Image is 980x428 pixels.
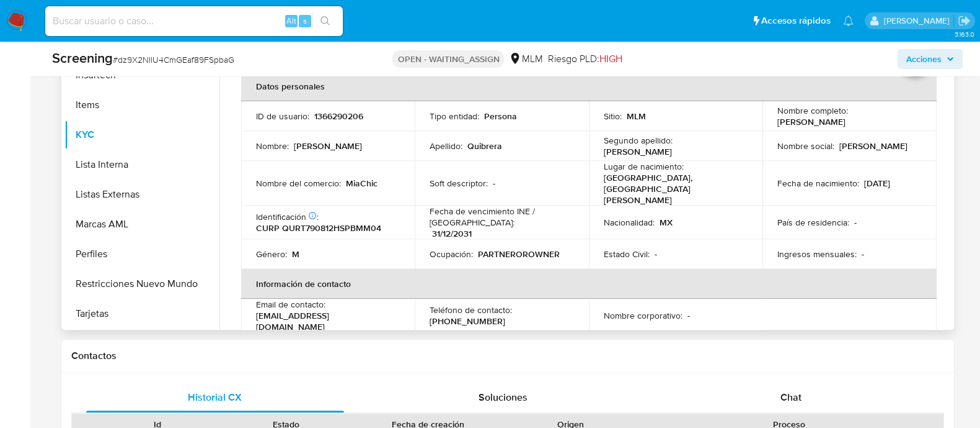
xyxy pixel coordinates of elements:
[604,310,682,321] p: Nombre corporativo :
[604,217,655,228] p: Nacionalidad :
[430,304,512,316] p: Teléfono de contacto :
[906,49,942,69] span: Acciones
[509,52,542,66] div: MLM
[52,48,113,68] b: Screening
[627,111,646,122] p: MLM
[286,15,296,27] span: Alt
[954,29,974,39] span: 3.163.0
[777,178,859,189] p: Fecha de nacimiento :
[64,269,219,299] button: Restricciones Nuevo Mundo
[256,111,309,122] p: ID de usuario :
[241,269,937,299] th: Información de contacto
[256,222,381,234] p: CURP QURT790812HSPBMM04
[312,12,338,30] button: search-icon
[188,390,242,404] span: Historial CX
[777,105,848,116] p: Nombre completo :
[256,248,287,260] p: Género :
[604,248,650,260] p: Estado Civil :
[346,178,377,189] p: MiaChic
[64,299,219,329] button: Tarjetas
[314,111,363,122] p: 1366290206
[854,217,857,228] p: -
[303,15,307,27] span: s
[64,209,219,239] button: Marcas AML
[862,248,864,260] p: -
[467,140,502,152] p: Quibrera
[256,140,289,152] p: Nombre :
[430,111,479,122] p: Tipo entidad :
[71,350,944,362] h1: Contactos
[599,52,622,66] span: HIGH
[777,248,857,260] p: Ingresos mensuales :
[64,120,219,150] button: KYC
[430,206,574,228] p: Fecha de vencimiento INE / [GEOGRAPHIC_DATA] :
[604,172,743,206] p: [GEOGRAPHIC_DATA], [GEOGRAPHIC_DATA][PERSON_NAME]
[430,178,488,189] p: Soft descriptor :
[294,140,362,152] p: [PERSON_NAME]
[432,228,472,239] p: 31/12/2031
[256,299,325,310] p: Email de contacto :
[547,52,622,66] span: Riesgo PLD:
[843,16,854,26] a: Notificaciones
[777,140,834,152] p: Nombre social :
[493,178,495,189] p: -
[430,140,462,152] p: Apellido :
[839,140,907,152] p: [PERSON_NAME]
[604,161,684,172] p: Lugar de nacimiento :
[660,217,673,228] p: MX
[780,390,801,404] span: Chat
[113,53,234,66] span: # dz9X2NIIU4CmGEaf89FSpbaG
[64,239,219,269] button: Perfiles
[687,310,690,321] p: -
[864,178,890,189] p: [DATE]
[256,211,319,222] p: Identificación :
[604,146,672,157] p: [PERSON_NAME]
[604,135,673,146] p: Segundo apellido :
[484,111,517,122] p: Persona
[430,316,505,327] p: [PHONE_NUMBER]
[898,49,963,69] button: Acciones
[958,14,971,27] a: Salir
[392,50,504,68] p: OPEN - WAITING_ASSIGN
[241,71,937,101] th: Datos personales
[256,178,341,189] p: Nombre del comercio :
[256,310,395,332] p: [EMAIL_ADDRESS][DOMAIN_NAME]
[761,14,831,27] span: Accesos rápidos
[430,248,473,260] p: Ocupación :
[479,390,528,404] span: Soluciones
[478,248,560,260] p: PARTNEROROWNER
[45,13,343,29] input: Buscar usuario o caso...
[604,111,622,122] p: Sitio :
[64,150,219,180] button: Lista Interna
[655,248,657,260] p: -
[777,116,845,127] p: [PERSON_NAME]
[64,90,219,120] button: Items
[292,248,299,260] p: M
[64,180,219,209] button: Listas Externas
[777,217,849,228] p: País de residencia :
[883,15,953,27] p: anamaria.arriagasanchez@mercadolibre.com.mx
